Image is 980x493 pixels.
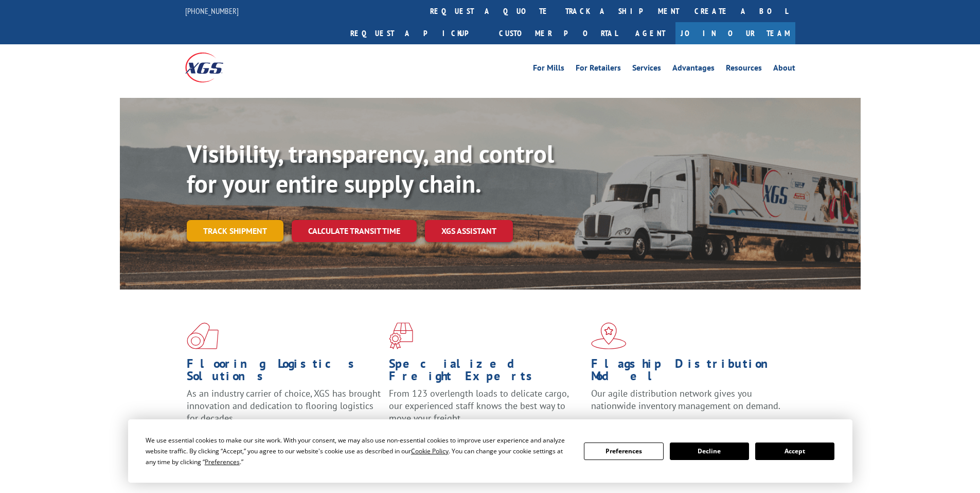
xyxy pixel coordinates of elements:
a: For Retailers [576,64,621,75]
b: Visibility, transparency, and control for your entire supply chain. [187,138,554,199]
a: Advantages [672,64,715,75]
div: Cookie Consent Prompt [128,419,852,483]
h1: Flooring Logistics Solutions [187,358,381,387]
span: Cookie Policy [411,447,449,455]
a: Join Our Team [675,22,795,44]
a: For Mills [533,64,564,75]
a: Customer Portal [491,22,625,44]
button: Preferences [584,443,663,460]
img: xgs-icon-focused-on-flooring-red [389,322,413,349]
h1: Flagship Distribution Model [591,358,786,387]
a: About [773,64,795,75]
img: xgs-icon-flagship-distribution-model-red [591,322,627,349]
span: Our agile distribution network gives you nationwide inventory management on demand. [591,387,780,412]
div: We use essential cookies to make our site work. With your consent, we may also use non-essential ... [146,435,572,467]
span: Preferences [205,457,240,466]
a: Request a pickup [343,22,491,44]
a: Agent [625,22,675,44]
p: From 123 overlength loads to delicate cargo, our experienced staff knows the best way to move you... [389,387,583,433]
button: Accept [755,443,834,460]
span: As an industry carrier of choice, XGS has brought innovation and dedication to flooring logistics... [187,387,381,424]
a: Services [632,64,661,75]
a: Track shipment [187,220,283,242]
button: Decline [670,443,749,460]
a: XGS ASSISTANT [425,220,513,242]
img: xgs-icon-total-supply-chain-intelligence-red [187,322,219,349]
a: Calculate transit time [292,220,417,242]
a: Resources [726,64,762,75]
a: [PHONE_NUMBER] [185,6,239,16]
h1: Specialized Freight Experts [389,358,583,387]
